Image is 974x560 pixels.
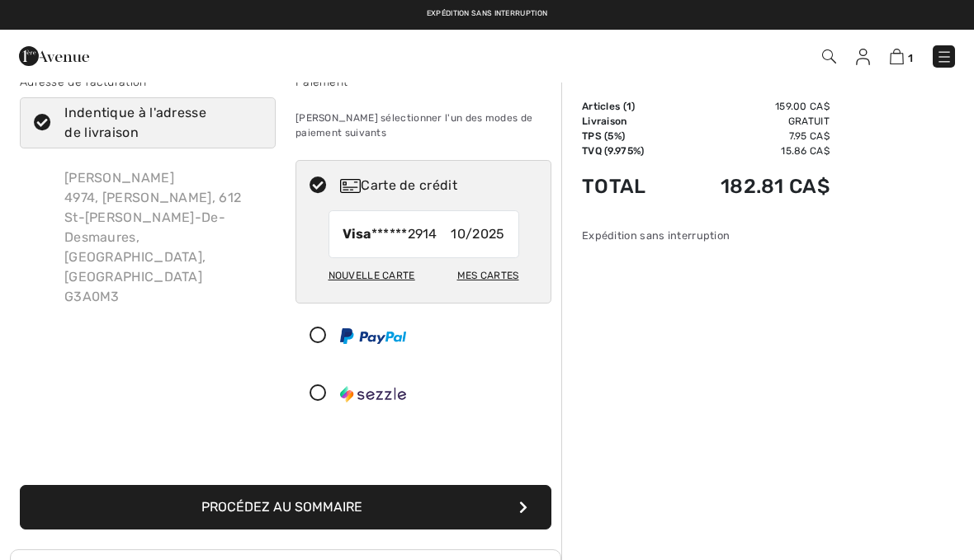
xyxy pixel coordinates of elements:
[19,40,89,73] img: 1ère Avenue
[51,155,276,320] div: [PERSON_NAME] 4974, [PERSON_NAME], 612 St-[PERSON_NAME]-De-Desmaures, [GEOGRAPHIC_DATA], [GEOGRAP...
[582,228,830,243] div: Expédition sans interruption
[582,99,674,114] td: Articles ( )
[582,144,674,158] td: TVQ (9.975%)
[340,386,406,402] img: Sezzle
[936,49,953,65] img: Menu
[340,328,406,344] img: PayPal
[890,46,913,66] a: 1
[856,49,870,65] img: Mes infos
[582,114,674,129] td: Livraison
[674,99,830,114] td: 159.00 CA$
[329,261,415,289] div: Nouvelle carte
[340,179,361,193] img: Carte de crédit
[343,226,371,242] strong: Visa
[908,52,913,64] span: 1
[674,114,830,129] td: Gratuit
[582,158,674,214] td: Total
[674,144,830,158] td: 15.86 CA$
[20,485,551,529] button: Procédez au sommaire
[340,176,540,195] div: Carte de crédit
[890,49,904,64] img: Panier d'achat
[64,103,251,143] div: Indentique à l'adresse de livraison
[822,49,836,64] img: Recherche
[427,9,547,17] a: Expédition sans interruption
[451,224,504,244] span: 10/2025
[626,101,631,112] span: 1
[296,97,551,153] div: [PERSON_NAME] sélectionner l'un des modes de paiement suivants
[674,158,830,214] td: 182.81 CA$
[19,47,89,63] a: 1ère Avenue
[457,261,519,289] div: Mes cartes
[674,129,830,144] td: 7.95 CA$
[582,129,674,144] td: TPS (5%)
